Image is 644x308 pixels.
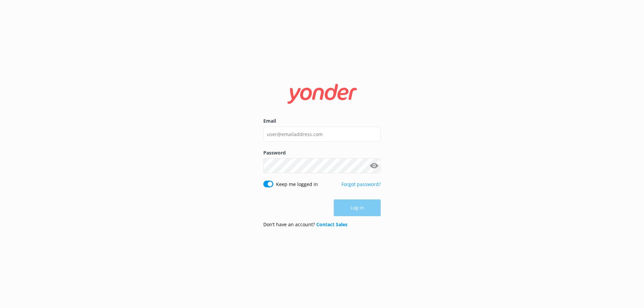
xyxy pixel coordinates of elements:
[263,149,381,157] label: Password
[263,127,381,142] input: user@emailaddress.com
[341,181,381,187] a: Forgot password?
[367,159,381,173] button: Show password
[263,117,381,125] label: Email
[263,221,347,228] p: Don’t have an account?
[316,221,347,228] a: Contact Sales
[276,181,318,188] label: Keep me logged in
